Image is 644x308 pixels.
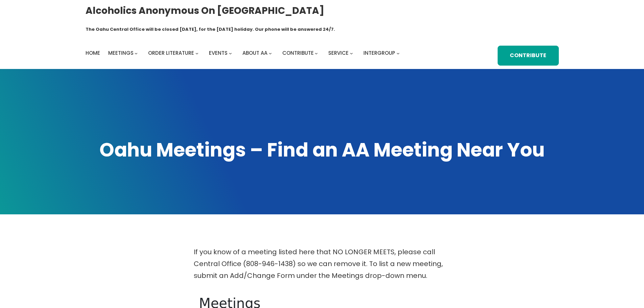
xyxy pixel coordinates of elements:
a: Contribute [282,48,314,58]
a: Intergroup [363,48,395,58]
a: Events [209,48,228,58]
nav: Intergroup [86,48,402,58]
h1: The Oahu Central Office will be closed [DATE], for the [DATE] holiday. Our phone will be answered... [86,26,335,33]
button: About AA submenu [269,52,272,55]
h1: Oahu Meetings – Find an AA Meeting Near You [86,137,559,163]
span: Order Literature [148,49,194,56]
a: Contribute [498,46,558,66]
a: Home [86,48,100,58]
button: Contribute submenu [315,52,318,55]
button: Intergroup submenu [397,52,400,55]
a: Service [328,48,349,58]
button: Meetings submenu [135,52,138,55]
span: Intergroup [363,49,395,56]
span: Service [328,49,349,56]
button: Events submenu [229,52,232,55]
span: Meetings [108,49,134,56]
button: Order Literature submenu [195,52,198,55]
span: Contribute [282,49,314,56]
p: If you know of a meeting listed here that NO LONGER MEETS, please call Central Office (808-946-14... [194,246,451,282]
a: About AA [242,48,267,58]
span: About AA [242,49,267,56]
a: Meetings [108,48,134,58]
span: Events [209,49,228,56]
a: Alcoholics Anonymous on [GEOGRAPHIC_DATA] [86,2,324,19]
span: Home [86,49,100,56]
button: Service submenu [350,52,353,55]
